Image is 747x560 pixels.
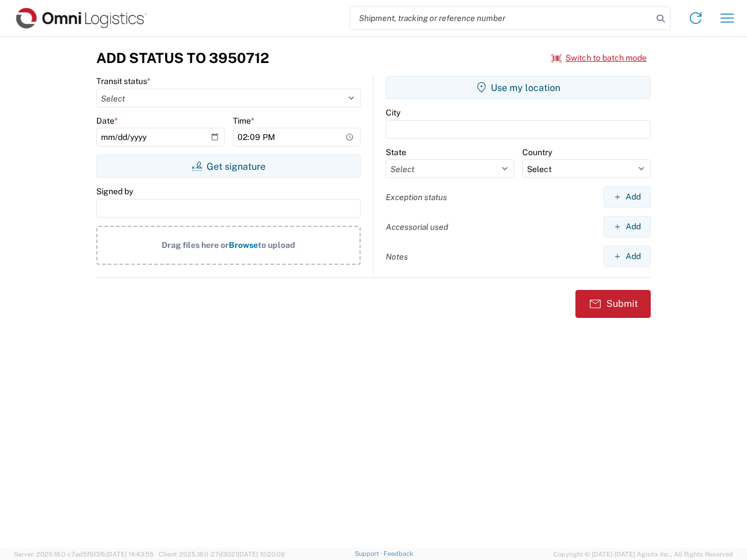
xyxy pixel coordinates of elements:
[386,76,651,99] button: Use my location
[386,192,447,202] label: Exception status
[159,551,285,558] span: Client: 2025.18.0-27d3021
[14,551,153,558] span: Server: 2025.18.0-c7ad5f513fb
[238,551,285,558] span: [DATE] 10:20:09
[229,240,258,250] span: Browse
[258,240,295,250] span: to upload
[386,222,448,232] label: Accessorial used
[106,551,153,558] span: [DATE] 14:43:55
[386,147,406,157] label: State
[603,216,651,237] button: Add
[386,107,400,118] label: City
[355,550,384,557] a: Support
[603,246,651,267] button: Add
[96,76,151,86] label: Transit status
[96,155,361,178] button: Get signature
[96,186,133,197] label: Signed by
[575,290,651,318] button: Submit
[551,48,647,68] button: Switch to batch mode
[522,147,552,157] label: Country
[386,251,408,262] label: Notes
[553,549,733,559] span: Copyright © [DATE]-[DATE] Agistix Inc., All Rights Reserved
[233,116,254,126] label: Time
[96,116,118,126] label: Date
[350,7,652,29] input: Shipment, tracking or reference number
[162,240,229,250] span: Drag files here or
[96,50,269,66] h3: Add Status to 3950712
[603,186,651,208] button: Add
[383,550,413,557] a: Feedback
